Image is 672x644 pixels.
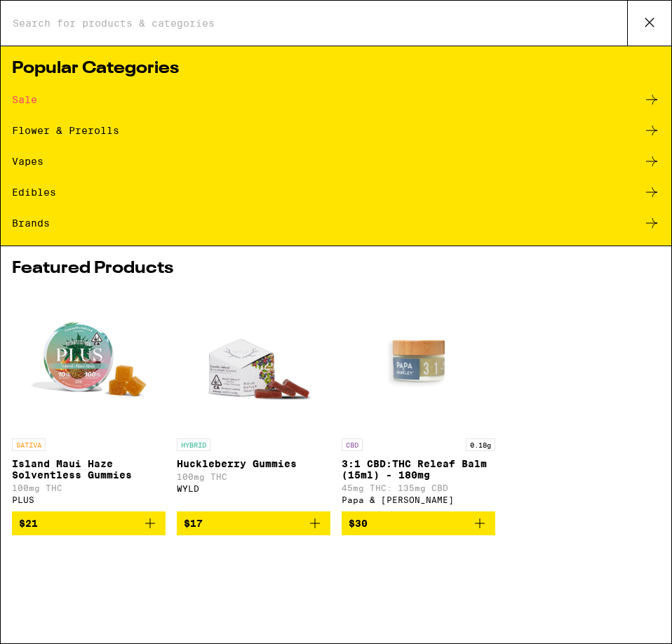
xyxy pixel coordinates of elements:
p: HYBRID [177,438,210,451]
img: WYLD - Huckleberry Gummies [184,291,324,431]
button: Add to bag [12,511,166,535]
p: Huckleberry Gummies [177,458,330,469]
span: $30 [349,518,368,529]
a: Open page for Huckleberry Gummies from WYLD [177,291,330,511]
h1: Popular Categories [12,60,660,77]
p: 100mg THC [12,483,166,492]
a: Open page for 3:1 CBD:THC Releaf Balm (15ml) - 180mg from Papa & Barkley [342,291,495,511]
h1: Featured Products [12,260,660,277]
div: Flower & Prerolls [12,126,119,135]
input: Search for products & categories [12,17,627,29]
div: Sale [12,95,37,105]
div: Vapes [12,156,43,166]
div: WYLD [177,484,330,493]
p: SATIVA [12,438,46,451]
div: Brands [12,218,50,228]
a: Open page for Island Maui Haze Solventless Gummies from PLUS [12,291,166,511]
span: $21 [19,518,38,529]
p: CBD [342,438,363,451]
div: Papa & [PERSON_NAME] [342,495,495,504]
img: PLUS - Island Maui Haze Solventless Gummies [19,291,159,431]
div: Edibles [12,187,56,197]
button: Add to bag [342,511,495,535]
a: Vapes [12,153,660,170]
a: Edibles [12,184,660,201]
p: 45mg THC: 135mg CBD [342,483,495,492]
button: Add to bag [177,511,330,535]
a: Brands [12,215,660,232]
a: Flower & Prerolls [12,122,660,139]
p: 0.18g [466,438,495,451]
p: Island Maui Haze Solventless Gummies [12,458,166,481]
p: 100mg THC [177,472,330,481]
a: Sale [12,91,660,108]
div: PLUS [12,495,166,504]
p: 3:1 CBD:THC Releaf Balm (15ml) - 180mg [342,458,495,481]
img: Papa & Barkley - 3:1 CBD:THC Releaf Balm (15ml) - 180mg [349,291,489,431]
span: $17 [184,518,203,529]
